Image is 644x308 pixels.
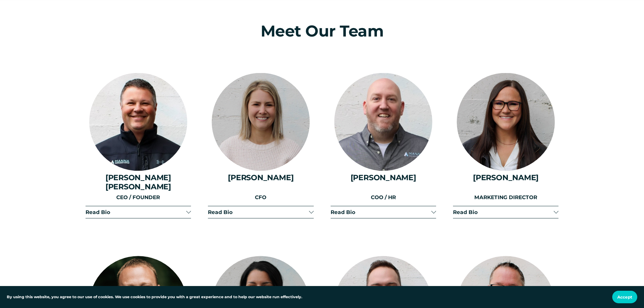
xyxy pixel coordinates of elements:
p: CEO / FOUNDER [86,193,191,202]
span: Read Bio [208,209,309,215]
span: Read Bio [86,209,186,215]
button: Read Bio [86,206,191,218]
h4: [PERSON_NAME] [331,173,436,182]
span: Read Bio [331,209,431,215]
button: Accept [612,291,637,303]
span: Accept [617,294,632,300]
p: MARKETING DIRECTOR [453,193,558,202]
button: Read Bio [453,206,558,218]
span: Read Bio [453,209,554,215]
h4: [PERSON_NAME] [PERSON_NAME] [86,173,191,191]
h4: [PERSON_NAME] [208,173,313,182]
span: Meet Our Team [261,21,384,41]
h4: [PERSON_NAME] [453,173,558,182]
button: Read Bio [331,206,436,218]
p: By using this website, you agree to our use of cookies. We use cookies to provide you with a grea... [7,294,302,300]
p: CFO [208,193,313,202]
p: COO / HR [331,193,436,202]
button: Read Bio [208,206,313,218]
